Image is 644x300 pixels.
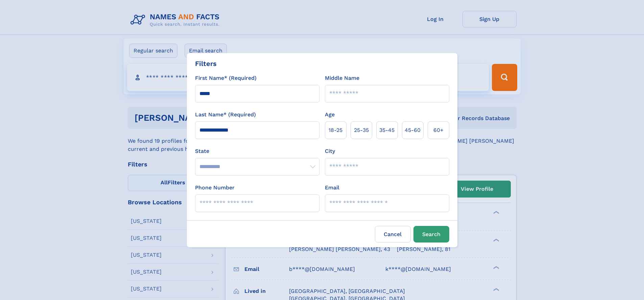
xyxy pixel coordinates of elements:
span: 35‑45 [379,126,395,134]
button: Search [413,226,449,243]
label: Email [325,184,339,192]
span: 18‑25 [329,126,342,134]
label: Cancel [375,226,411,243]
label: Phone Number [195,184,235,192]
label: City [325,147,335,155]
span: 25‑35 [354,126,369,134]
label: First Name* (Required) [195,74,257,82]
span: 60+ [433,126,444,134]
label: State [195,147,319,155]
label: Last Name* (Required) [195,111,256,119]
div: Filters [195,59,217,69]
span: 45‑60 [405,126,421,134]
label: Middle Name [325,74,359,82]
label: Age [325,111,335,119]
